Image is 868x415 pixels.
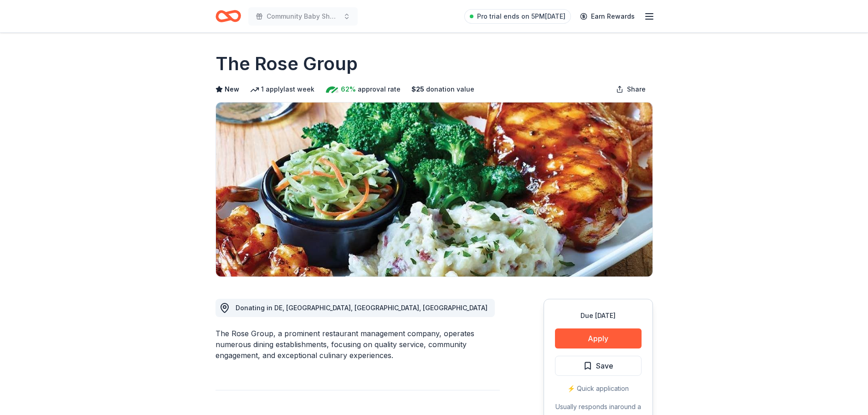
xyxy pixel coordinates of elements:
span: donation value [426,84,474,95]
span: approval rate [358,84,401,95]
h1: The Rose Group [216,51,358,77]
span: New [225,84,239,95]
div: Due [DATE] [555,310,642,321]
div: 1 apply last week [250,84,314,95]
img: Image for The Rose Group [216,102,652,277]
button: Apply [555,328,642,348]
button: Community Baby Shower [248,7,358,26]
span: Share [627,84,646,95]
span: Save [596,360,613,372]
div: ⚡️ Quick application [555,383,642,394]
span: Community Baby Shower [267,11,339,22]
a: Home [216,5,241,27]
a: Pro trial ends on 5PM[DATE] [464,9,571,24]
span: Donating in DE, [GEOGRAPHIC_DATA], [GEOGRAPHIC_DATA], [GEOGRAPHIC_DATA] [236,304,488,312]
button: Save [555,356,642,376]
button: Share [609,80,653,98]
a: Earn Rewards [575,8,640,25]
span: Pro trial ends on 5PM[DATE] [477,11,565,22]
span: 62% [341,84,356,95]
span: $ 25 [411,84,424,95]
div: The Rose Group, a prominent restaurant management company, operates numerous dining establishment... [216,328,500,361]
